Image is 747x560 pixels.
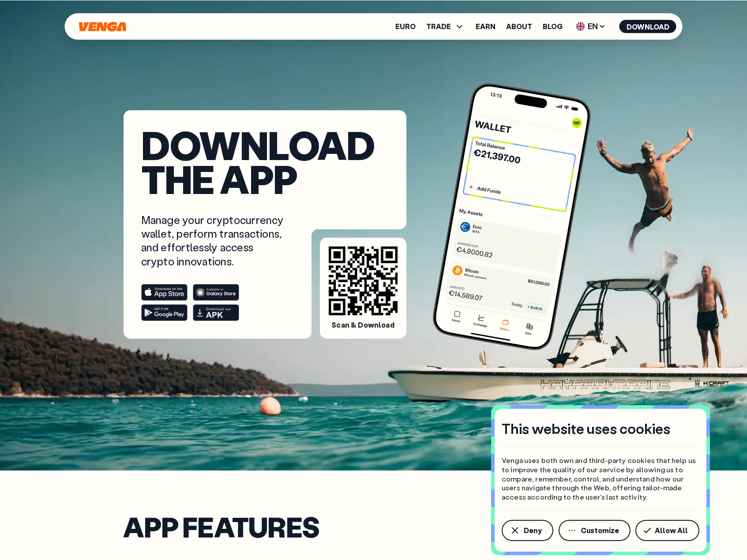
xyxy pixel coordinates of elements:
span: Deny [524,527,542,534]
span: Allow All [655,527,688,534]
a: Blog [543,23,563,30]
button: Download [619,20,676,33]
span: EN [573,19,609,34]
h1: Download the app [141,128,389,195]
img: phone [430,80,594,353]
h2: APP features [123,515,624,538]
a: About [506,23,532,30]
span: TRADE [426,23,451,30]
h4: This website uses cookies [502,419,670,438]
span: Customize [581,527,619,534]
p: Venga uses both own and third-party cookies that help us to improve the quality of our service by... [502,456,699,502]
a: Euro [395,23,416,30]
button: Allow All [635,520,699,541]
a: Earn [476,23,495,30]
button: Deny [502,520,553,541]
svg: Home [78,22,128,32]
span: TRADE [426,21,465,32]
span: Scan & Download [331,321,394,330]
p: Manage your cryptocurrency wallet, perform transactions, and effortlessly access crypto innovations. [141,213,286,268]
button: Customize [559,520,631,541]
img: flag-uk [576,22,585,31]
